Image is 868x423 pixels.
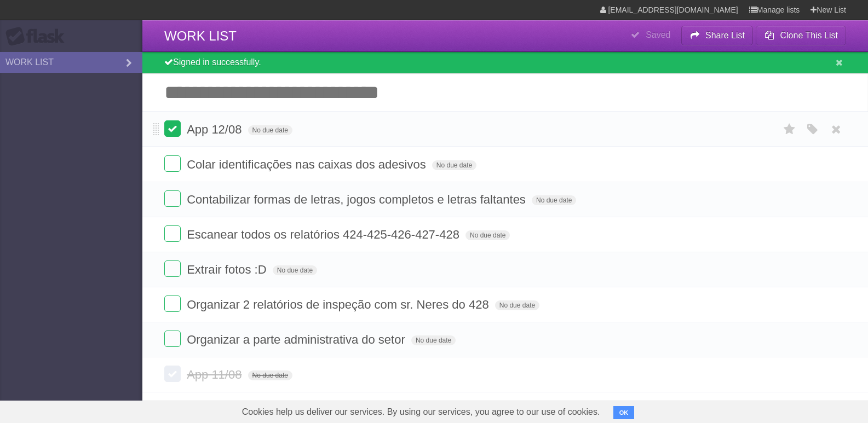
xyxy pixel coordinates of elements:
[187,298,492,311] span: Organizar 2 relatórios de inspeção com sr. Neres do 428
[780,31,838,40] b: Clone This List
[164,331,181,347] label: Done
[411,335,456,345] span: No due date
[248,125,292,135] span: No due date
[5,27,71,47] div: Flask
[465,230,510,240] span: No due date
[187,368,244,381] span: App 11/08
[164,295,181,312] label: Done
[187,333,408,346] span: Organizar a parte administrativa do setor
[164,366,181,382] label: Done
[187,263,269,276] span: Extrair fotos :D
[646,30,670,39] b: Saved
[273,265,317,275] span: No due date
[495,300,539,310] span: No due date
[187,193,528,206] span: Contabilizar formas de letras, jogos completos e letras faltantes
[248,370,292,380] span: No due date
[432,160,476,170] span: No due date
[613,406,635,419] button: OK
[187,228,462,241] span: Escanear todos os relatórios 424-425-426-427-428
[164,190,181,207] label: Done
[756,26,846,45] button: Clone This List
[779,120,800,138] label: Star task
[164,155,181,172] label: Done
[681,26,754,45] button: Share List
[164,225,181,242] label: Done
[705,31,745,40] b: Share List
[164,120,181,137] label: Done
[164,260,181,277] label: Done
[187,123,244,136] span: App 12/08
[187,158,429,171] span: Colar identificações nas caixas dos adesivos
[164,28,237,43] span: WORK LIST
[142,52,868,73] div: Signed in successfully.
[532,195,576,205] span: No due date
[231,401,611,423] span: Cookies help us deliver our services. By using our services, you agree to our use of cookies.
